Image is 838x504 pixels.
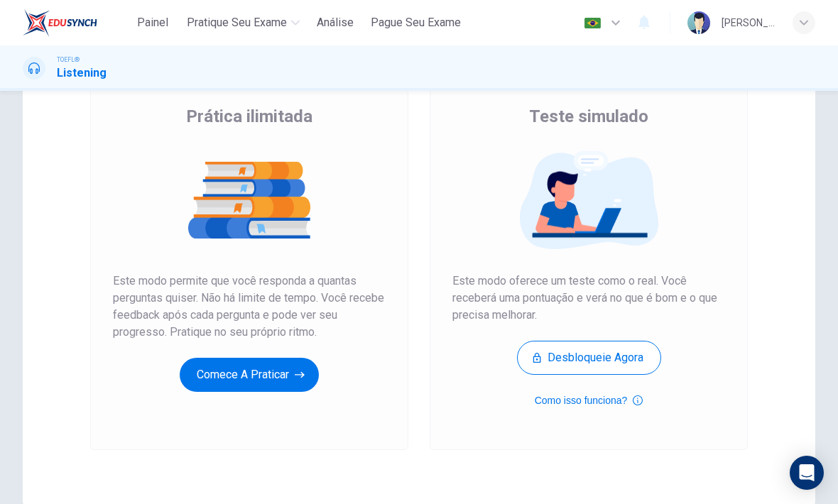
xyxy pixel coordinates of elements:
img: EduSynch logo [23,9,97,37]
a: EduSynch logo [23,9,130,37]
h1: Listening [57,65,107,82]
span: Análise [317,14,354,31]
button: Desbloqueie agora [517,341,661,375]
span: Teste simulado [529,105,648,128]
button: Análise [311,10,359,35]
button: Painel [130,10,175,35]
span: TOEFL® [57,55,80,65]
button: Comece a praticar [180,358,319,392]
span: Este modo permite que você responda a quantas perguntas quiser. Não há limite de tempo. Você rece... [113,273,386,341]
img: pt [584,18,602,28]
span: Painel [137,14,168,31]
div: [PERSON_NAME] [722,14,776,31]
img: Profile picture [687,11,710,34]
div: Open Intercom Messenger [790,456,824,490]
button: Pague Seu Exame [365,10,467,35]
button: Pratique seu exame [181,10,305,35]
button: Como isso funciona? [535,392,643,409]
span: Prática ilimitada [186,105,312,128]
span: Pratique seu exame [187,14,287,31]
span: Pague Seu Exame [371,14,461,31]
span: Este modo oferece um teste como o real. Você receberá uma pontuação e verá no que é bom e o que p... [452,273,725,324]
